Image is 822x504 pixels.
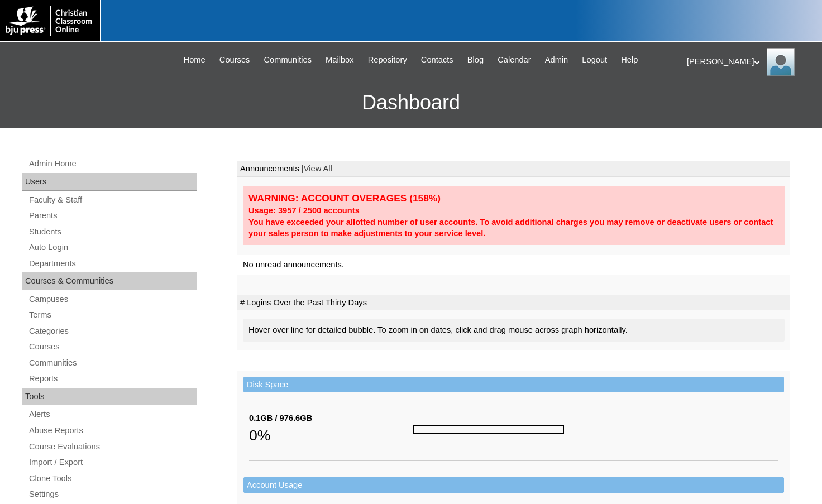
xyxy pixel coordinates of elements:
span: Repository [368,54,407,66]
a: Admin [539,54,574,66]
div: Hover over line for detailed bubble. To zoom in on dates, click and drag mouse across graph horiz... [243,319,785,342]
span: Courses [219,54,250,66]
span: Admin [545,54,568,66]
a: Auto Login [28,241,197,255]
span: Communities [264,54,312,66]
a: Departments [28,257,197,271]
img: logo-white.png [6,6,94,36]
a: Import / Export [28,455,197,469]
div: [PERSON_NAME] [687,48,811,76]
div: 0% [249,424,413,447]
td: Disk Space [243,377,784,393]
td: No unread announcements. [237,255,790,275]
a: Home [178,54,211,66]
a: Courses [28,340,197,354]
span: Calendar [498,54,531,66]
a: Repository [362,54,413,66]
div: Users [22,173,197,191]
img: Melanie Sevilla [767,48,795,76]
a: Help [615,54,643,66]
a: Students [28,225,197,239]
span: Contacts [421,54,453,66]
span: Blog [467,54,484,66]
a: Blog [462,54,489,66]
a: Courses [214,54,256,66]
a: Communities [258,54,317,66]
a: Clone Tools [28,472,197,486]
a: Calendar [492,54,536,66]
a: Parents [28,209,197,223]
a: Faculty & Staff [28,193,197,207]
a: Admin Home [28,157,197,171]
span: Logout [582,54,607,66]
h3: Dashboard [6,78,816,128]
td: Announcements | [237,161,790,177]
span: Home [184,54,205,66]
div: Courses & Communities [22,272,197,290]
a: Settings [28,487,197,501]
div: You have exceeded your allotted number of user accounts. To avoid additional charges you may remo... [248,217,779,239]
td: Account Usage [243,477,784,493]
span: Help [621,54,638,66]
a: Course Evaluations [28,440,197,454]
td: # Logins Over the Past Thirty Days [237,295,790,311]
a: Campuses [28,292,197,306]
a: Communities [28,356,197,370]
a: Alerts [28,407,197,421]
a: Abuse Reports [28,424,197,438]
strong: Usage: 3957 / 2500 accounts [248,206,360,215]
div: 0.1GB / 976.6GB [249,412,413,424]
a: Contacts [415,54,459,66]
a: View All [304,164,332,173]
div: Tools [22,388,197,406]
a: Reports [28,372,197,386]
a: Mailbox [320,54,360,66]
span: Mailbox [326,54,354,66]
a: Categories [28,324,197,338]
div: WARNING: ACCOUNT OVERAGES (158%) [248,192,779,205]
a: Terms [28,308,197,322]
a: Logout [576,54,613,66]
